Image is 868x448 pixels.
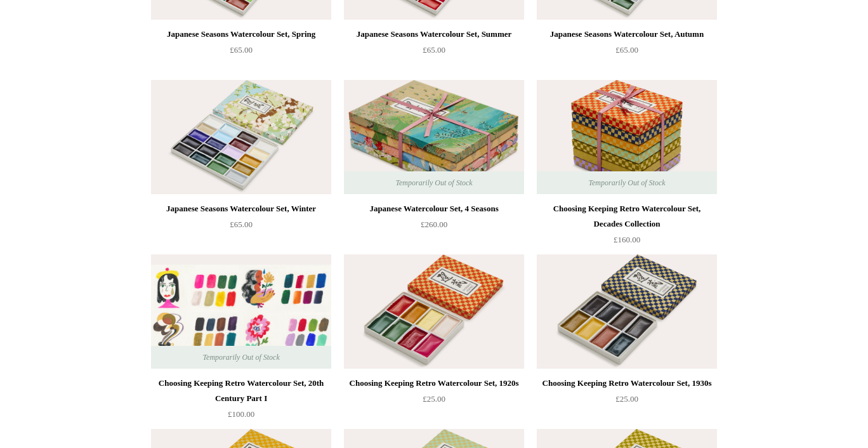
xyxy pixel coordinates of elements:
[151,80,331,194] a: Japanese Seasons Watercolour Set, Winter Japanese Seasons Watercolour Set, Winter
[347,27,521,42] div: Japanese Seasons Watercolour Set, Summer
[154,27,328,42] div: Japanese Seasons Watercolour Set, Spring
[154,376,328,406] div: Choosing Keeping Retro Watercolour Set, 20th Century Part I
[190,346,292,369] span: Temporarily Out of Stock
[228,409,254,419] span: £100.00
[230,220,253,229] span: £65.00
[540,376,714,391] div: Choosing Keeping Retro Watercolour Set, 1930s
[540,201,714,232] div: Choosing Keeping Retro Watercolour Set, Decades Collection
[615,394,638,404] span: £25.00
[344,254,524,369] a: Choosing Keeping Retro Watercolour Set, 1920s Choosing Keeping Retro Watercolour Set, 1920s
[151,376,331,428] a: Choosing Keeping Retro Watercolour Set, 20th Century Part I £100.00
[575,171,678,194] span: Temporarily Out of Stock
[151,254,331,369] img: Choosing Keeping Retro Watercolour Set, 20th Century Part I
[537,80,717,194] img: Choosing Keeping Retro Watercolour Set, Decades Collection
[347,376,521,391] div: Choosing Keeping Retro Watercolour Set, 1920s
[421,220,447,229] span: £260.00
[344,80,524,194] img: Japanese Watercolour Set, 4 Seasons
[344,254,524,369] img: Choosing Keeping Retro Watercolour Set, 1920s
[154,201,328,216] div: Japanese Seasons Watercolour Set, Winter
[537,254,717,369] img: Choosing Keeping Retro Watercolour Set, 1930s
[344,80,524,194] a: Japanese Watercolour Set, 4 Seasons Japanese Watercolour Set, 4 Seasons Temporarily Out of Stock
[230,45,253,55] span: £65.00
[537,254,717,369] a: Choosing Keeping Retro Watercolour Set, 1930s Choosing Keeping Retro Watercolour Set, 1930s
[151,27,331,79] a: Japanese Seasons Watercolour Set, Spring £65.00
[151,254,331,369] a: Choosing Keeping Retro Watercolour Set, 20th Century Part I Choosing Keeping Retro Watercolour Se...
[347,201,521,216] div: Japanese Watercolour Set, 4 Seasons
[423,394,445,404] span: £25.00
[151,201,331,253] a: Japanese Seasons Watercolour Set, Winter £65.00
[151,80,331,194] img: Japanese Seasons Watercolour Set, Winter
[344,201,524,253] a: Japanese Watercolour Set, 4 Seasons £260.00
[540,27,714,42] div: Japanese Seasons Watercolour Set, Autumn
[537,201,717,253] a: Choosing Keeping Retro Watercolour Set, Decades Collection £160.00
[423,45,445,55] span: £65.00
[537,376,717,428] a: Choosing Keeping Retro Watercolour Set, 1930s £25.00
[344,27,524,79] a: Japanese Seasons Watercolour Set, Summer £65.00
[615,45,638,55] span: £65.00
[383,171,485,194] span: Temporarily Out of Stock
[344,376,524,428] a: Choosing Keeping Retro Watercolour Set, 1920s £25.00
[537,27,717,79] a: Japanese Seasons Watercolour Set, Autumn £65.00
[537,80,717,194] a: Choosing Keeping Retro Watercolour Set, Decades Collection Choosing Keeping Retro Watercolour Set...
[614,235,640,244] span: £160.00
